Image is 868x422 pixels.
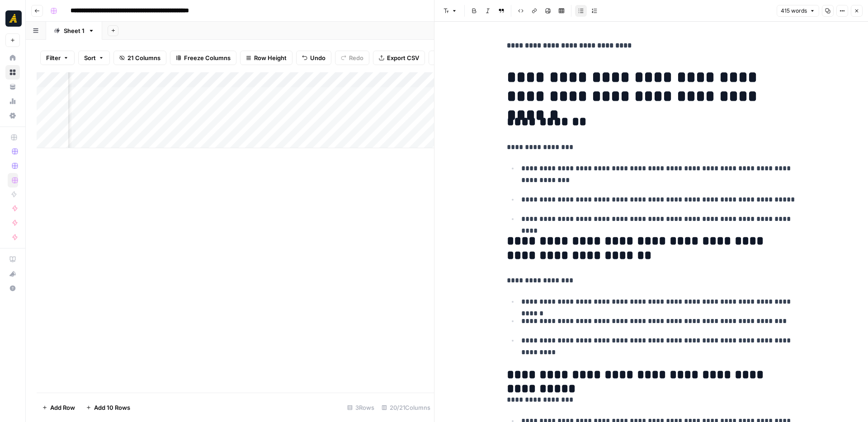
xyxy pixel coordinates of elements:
[184,53,231,62] span: Freeze Columns
[378,400,434,415] div: 20/21 Columns
[310,53,325,62] span: Undo
[5,65,20,80] a: Browse
[5,80,20,94] a: Your Data
[127,53,160,62] span: 21 Columns
[64,26,85,35] div: Sheet 1
[80,400,136,415] button: Add 10 Rows
[5,267,20,281] button: What's new?
[84,53,96,62] span: Sort
[5,281,20,295] button: Help + Support
[5,7,20,30] button: Workspace: Marketers in Demand
[335,51,369,65] button: Redo
[5,51,20,65] a: Home
[349,53,363,62] span: Redo
[6,267,19,281] div: What's new?
[5,10,22,27] img: Marketers in Demand Logo
[170,51,236,65] button: Freeze Columns
[373,51,425,65] button: Export CSV
[5,108,20,123] a: Settings
[40,51,75,65] button: Filter
[5,94,20,108] a: Usage
[781,7,807,15] span: 415 words
[387,53,419,62] span: Export CSV
[37,400,80,415] button: Add Row
[94,403,130,412] span: Add 10 Rows
[78,51,110,65] button: Sort
[344,400,378,415] div: 3 Rows
[46,22,102,40] a: Sheet 1
[46,53,61,62] span: Filter
[240,51,292,65] button: Row Height
[254,53,287,62] span: Row Height
[777,5,819,17] button: 415 words
[113,51,166,65] button: 21 Columns
[50,403,75,412] span: Add Row
[296,51,331,65] button: Undo
[5,252,20,267] a: AirOps Academy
